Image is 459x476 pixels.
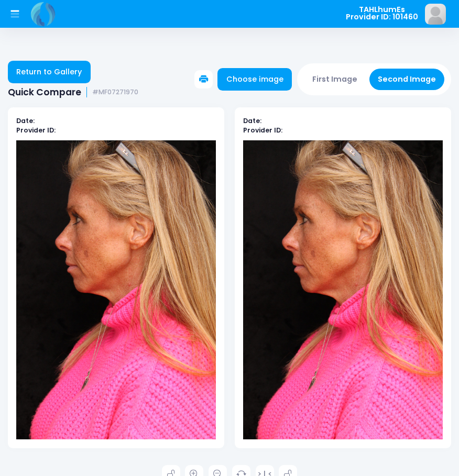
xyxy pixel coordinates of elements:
[243,140,443,439] img: compare-img2
[346,6,418,21] span: TAHLhumEs Provider ID: 101460
[425,4,446,25] img: image
[217,68,292,91] a: Choose image
[243,116,261,125] b: Date:
[369,69,445,90] button: Second Image
[16,126,56,135] b: Provider ID:
[304,69,366,90] button: First Image
[29,1,58,27] img: Logo
[8,87,81,98] span: Quick Compare
[16,116,35,125] b: Date:
[8,61,91,83] a: Return to Gallery
[16,140,216,439] img: compare-img1
[243,126,282,135] b: Provider ID:
[92,88,138,96] small: #MF07271970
